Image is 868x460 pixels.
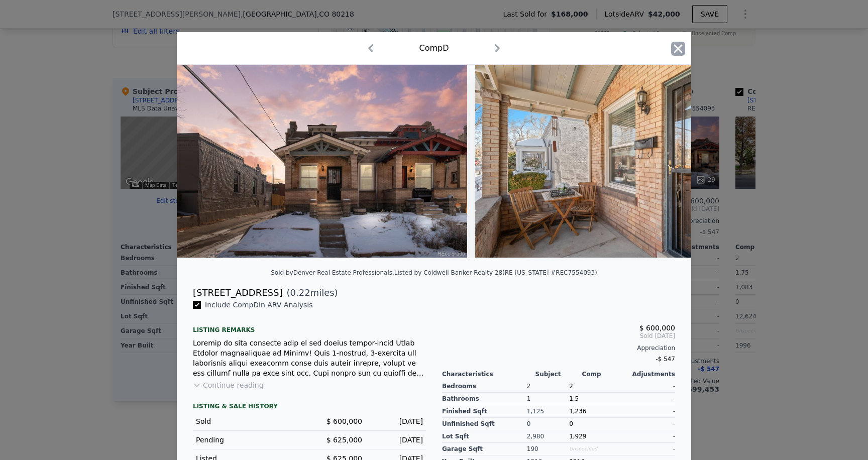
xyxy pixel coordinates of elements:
[370,416,423,426] div: [DATE]
[535,370,582,378] div: Subject
[282,286,338,300] span: ( miles)
[633,443,675,455] div: -
[193,380,264,390] button: Continue reading
[327,417,362,425] span: $ 600,000
[569,420,573,427] span: 0
[633,393,675,405] div: -
[394,269,597,276] div: Listed by Coldwell Banker Realty 28 (RE [US_STATE] #REC7554093)
[633,418,675,430] div: -
[193,402,426,412] div: LISTING & SALE HISTORY
[569,383,573,390] span: 2
[193,286,282,300] div: [STREET_ADDRESS]
[527,380,569,393] div: 2
[527,443,569,455] div: 190
[442,370,535,378] div: Characteristics
[628,370,675,378] div: Adjustments
[656,356,675,363] span: -$ 547
[196,435,301,445] div: Pending
[327,436,362,444] span: $ 625,000
[569,433,586,440] span: 1,929
[193,338,426,378] div: Loremip do sita consecte adip el sed doeius tempor-incid Utlab Etdolor magnaaliquae ad Minimv! Qu...
[290,287,310,298] span: 0.22
[633,430,675,443] div: -
[633,405,675,418] div: -
[442,418,527,430] div: Unfinished Sqft
[527,393,569,405] div: 1
[442,443,527,455] div: Garage Sqft
[442,380,527,393] div: Bedrooms
[527,430,569,443] div: 2,980
[582,370,628,378] div: Comp
[419,42,449,54] div: Comp D
[201,301,317,309] span: Include Comp D in ARV Analysis
[442,332,675,340] span: Sold [DATE]
[196,416,301,426] div: Sold
[475,65,766,258] img: Property Img
[569,408,586,415] span: 1,236
[193,318,426,334] div: Listing remarks
[177,65,467,258] img: Property Img
[442,405,527,418] div: Finished Sqft
[271,269,394,276] div: Sold by Denver Real Estate Professionals .
[633,380,675,393] div: -
[527,405,569,418] div: 1,125
[569,393,633,405] div: 1.5
[442,430,527,443] div: Lot Sqft
[370,435,423,445] div: [DATE]
[442,344,675,352] div: Appreciation
[442,393,527,405] div: Bathrooms
[639,324,675,332] span: $ 600,000
[569,443,633,455] div: Unspecified
[527,418,569,430] div: 0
